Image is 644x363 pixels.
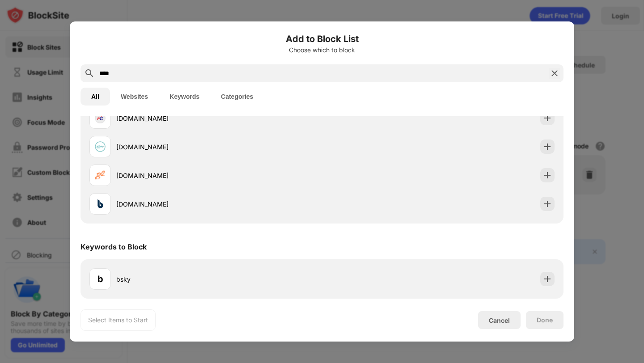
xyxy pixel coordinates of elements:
[210,88,264,106] button: Categories
[97,272,103,286] div: b
[95,141,106,152] img: favicons
[116,142,322,152] div: [DOMAIN_NAME]
[95,198,106,209] img: favicons
[549,68,560,79] img: search-close
[116,274,322,284] div: bsky
[116,114,322,123] div: [DOMAIN_NAME]
[80,46,563,54] div: Choose which to block
[116,199,322,209] div: [DOMAIN_NAME]
[84,68,95,79] img: search.svg
[159,88,210,106] button: Keywords
[80,32,563,46] h6: Add to Block List
[537,317,553,324] div: Done
[80,88,110,106] button: All
[80,242,147,251] div: Keywords to Block
[489,317,510,324] div: Cancel
[88,316,148,325] div: Select Items to Start
[110,88,159,106] button: Websites
[116,171,322,180] div: [DOMAIN_NAME]
[95,170,106,181] img: favicons
[95,113,106,123] img: favicons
